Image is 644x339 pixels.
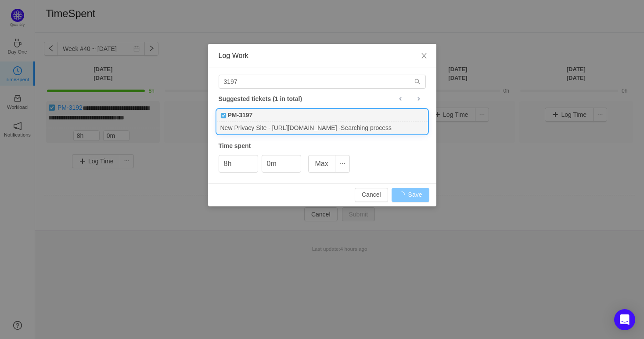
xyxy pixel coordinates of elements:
[421,52,428,59] i: icon: close
[219,51,426,61] div: Log Work
[614,309,635,330] div: Open Intercom Messenger
[219,141,426,151] div: Time spent
[412,44,436,69] button: Close
[414,79,421,85] i: icon: search
[355,188,388,202] button: Cancel
[335,155,350,173] button: icon: ellipsis
[220,112,227,119] img: 10738
[228,111,253,120] b: PM-3197
[308,155,335,173] button: Max
[217,122,428,133] div: New Privacy Site - [URL][DOMAIN_NAME] -Searching process
[219,93,426,105] div: Suggested tickets (1 in total)
[219,75,426,89] input: Search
